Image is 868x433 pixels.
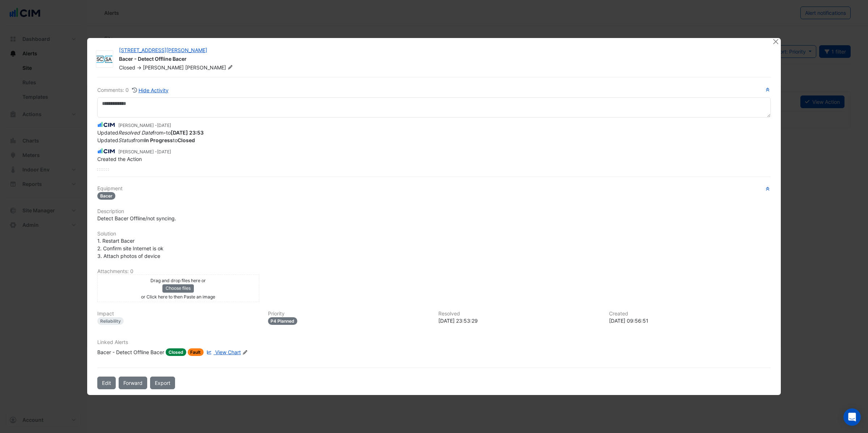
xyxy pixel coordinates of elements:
div: Comments: 0 [97,86,169,94]
div: Open Intercom Messenger [843,408,861,426]
span: Closed [119,64,135,71]
em: Resolved Date [118,130,153,136]
em: Status [118,137,133,143]
h6: Attachments: 0 [97,268,771,275]
strong: Closed [178,137,195,143]
div: [DATE] 23:53:29 [438,317,600,324]
img: CIM [97,147,115,155]
span: Detect Bacer Offline/not syncing. [97,215,176,221]
img: CIM [97,121,115,129]
h6: Created [609,311,771,317]
h6: Equipment [97,186,771,192]
a: [STREET_ADDRESS][PERSON_NAME] [119,47,207,53]
a: View Chart [205,348,241,356]
img: SCSA [96,55,113,63]
small: [PERSON_NAME] - [118,122,171,129]
span: Updated from to [97,130,204,136]
button: Choose files [162,284,194,292]
strong: 2025-08-19 23:53:29 [171,130,204,136]
div: Reliability [97,317,124,325]
h6: Linked Alerts [97,339,771,345]
span: -> [137,64,141,71]
button: Forward [119,377,147,389]
small: [PERSON_NAME] - [118,149,171,155]
button: Close [772,38,779,46]
span: Created the Action [97,156,142,162]
small: or Click here to then Paste an image [141,294,215,300]
span: [PERSON_NAME] [185,64,234,71]
span: 2025-08-19 23:53:29 [157,123,171,128]
strong: - [163,130,166,136]
span: [PERSON_NAME] [143,64,184,71]
small: Drag and drop files here or [150,278,206,283]
strong: In Progress [144,137,173,143]
h6: Impact [97,311,259,317]
span: Updated from to [97,137,195,143]
span: Bacer [97,192,115,200]
span: Closed [166,348,186,356]
span: View Chart [215,349,241,355]
h6: Priority [268,311,430,317]
h6: Solution [97,231,771,237]
span: Fault [188,348,204,356]
button: Edit [97,377,116,389]
a: Export [150,377,175,389]
div: Bacer - Detect Offline Bacer [119,55,763,64]
span: 2025-08-12 09:56:51 [157,149,171,154]
div: Bacer - Detect Offline Bacer [97,348,164,356]
button: Hide Activity [132,86,169,94]
div: [DATE] 09:56:51 [609,317,771,324]
fa-icon: Edit Linked Alerts [242,350,248,355]
h6: Description [97,208,771,215]
h6: Resolved [438,311,600,317]
span: 1. Restart Bacer 2. Confirm site Internet is ok 3. Attach photos of device [97,238,163,259]
div: P4 Planned [268,317,298,325]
